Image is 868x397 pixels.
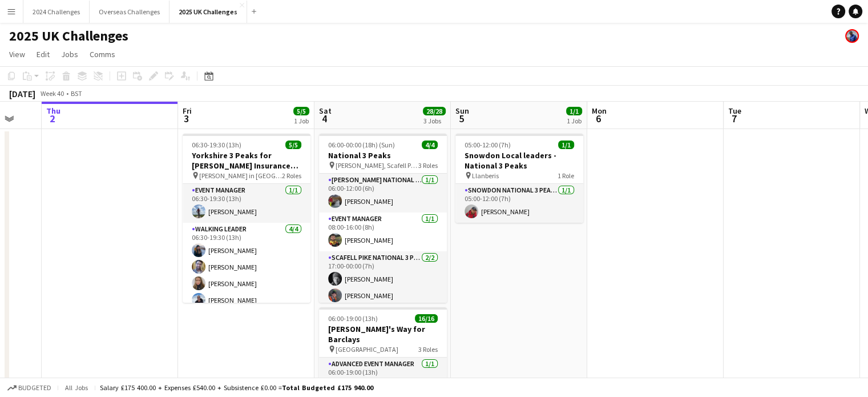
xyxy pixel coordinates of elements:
[100,383,373,392] div: Salary £175 400.00 + Expenses £540.00 + Subsistence £0.00 =
[61,49,78,59] span: Jobs
[90,1,169,23] button: Overseas Challenges
[23,1,90,23] button: 2024 Challenges
[85,47,120,62] a: Comms
[9,27,128,45] h1: 2025 UK Challenges
[18,384,51,392] span: Budgeted
[63,383,90,392] span: All jobs
[38,89,66,98] span: Week 40
[90,49,115,59] span: Comms
[37,49,50,59] span: Edit
[32,47,54,62] a: Edit
[845,29,859,43] app-user-avatar: Andy Baker
[6,382,53,394] button: Budgeted
[71,89,82,98] div: BST
[9,49,25,59] span: View
[9,88,35,99] div: [DATE]
[56,47,83,62] a: Jobs
[5,47,30,62] a: View
[282,383,373,392] span: Total Budgeted £175 940.00
[169,1,247,23] button: 2025 UK Challenges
